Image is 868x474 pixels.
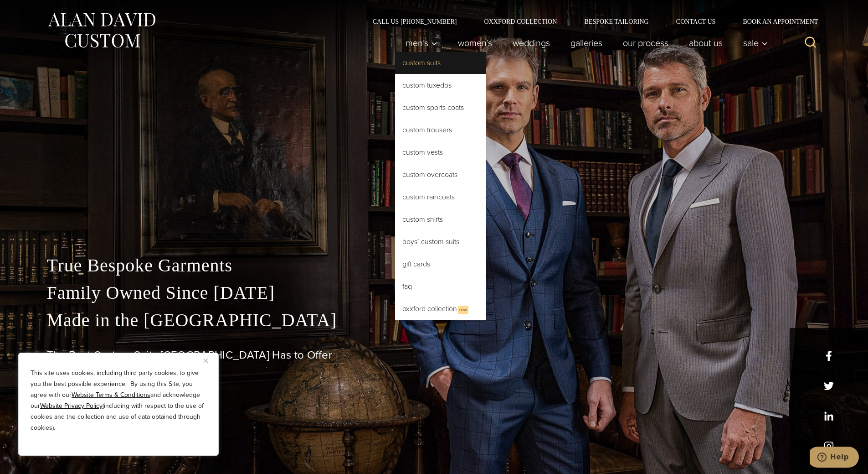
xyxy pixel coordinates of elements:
span: New [458,306,468,314]
a: Custom Shirts [395,208,486,230]
a: Website Privacy Policy [40,401,103,411]
a: Custom Overcoats [395,164,486,186]
a: Our Process [612,34,678,52]
button: Close [204,355,215,366]
a: Bespoke Tailoring [570,18,662,25]
a: Custom Vests [395,141,486,163]
p: This site uses cookies, including third party cookies, to give you the best possible experience. ... [31,368,206,433]
a: Custom Sports Coats [395,97,486,119]
iframe: Opens a widget where you can chat to one of our agents [810,447,859,469]
a: Boys’ Custom Suits [395,231,486,253]
button: View Search Form [800,32,822,54]
button: Child menu of Men’s [395,34,447,52]
a: Call Us [PHONE_NUMBER] [359,18,471,25]
a: Custom Trousers [395,119,486,141]
a: Women’s [447,34,502,52]
a: Oxxford CollectionNew [395,298,486,320]
img: Alan David Custom [47,10,156,51]
a: Contact Us [663,18,729,25]
nav: Secondary Navigation [359,18,822,25]
a: Website Terms & Conditions [72,390,150,400]
h1: The Best Custom Suits [GEOGRAPHIC_DATA] Has to Offer [47,349,822,362]
a: Gift Cards [395,253,486,275]
a: FAQ [395,276,486,297]
img: Close [204,359,208,363]
a: Oxxford Collection [470,18,570,25]
a: Galleries [560,34,612,52]
a: Custom Tuxedos [395,74,486,96]
button: Child menu of Sale [733,34,772,52]
a: Custom Raincoats [395,186,486,208]
a: weddings [502,34,560,52]
a: About Us [678,34,733,52]
a: Book an Appointment [729,18,821,25]
a: Custom Suits [395,52,486,74]
nav: Primary Navigation [395,34,772,52]
p: True Bespoke Garments Family Owned Since [DATE] Made in the [GEOGRAPHIC_DATA] [47,252,822,334]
